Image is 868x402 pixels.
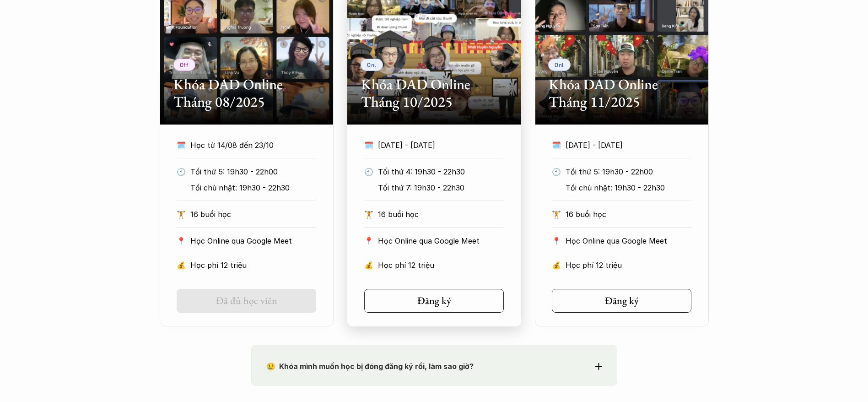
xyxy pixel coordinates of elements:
[177,237,186,245] p: 📍
[552,289,691,313] a: Đăng ký
[364,289,504,313] a: Đăng ký
[177,258,186,272] p: 💰
[190,181,316,195] p: Tối chủ nhật: 19h30 - 22h30
[216,295,277,307] h5: Đã đủ học viên
[177,138,186,152] p: 🗓️
[555,61,564,68] p: Onl
[378,181,504,195] p: Tối thứ 7: 19h30 - 22h30
[552,258,561,272] p: 💰
[552,138,561,152] p: 🗓️
[566,138,674,152] p: [DATE] - [DATE]
[378,234,504,248] p: Học Online qua Google Meet
[552,165,561,179] p: 🕙
[266,362,474,371] strong: 😢 Khóa mình muốn học bị đóng đăng ký rồi, làm sao giờ?
[364,207,373,221] p: 🏋️
[364,237,373,245] p: 📍
[566,207,691,221] p: 16 buổi học
[566,258,691,272] p: Học phí 12 triệu
[361,76,507,111] h2: Khóa DAD Online Tháng 10/2025
[566,234,691,248] p: Học Online qua Google Meet
[552,237,561,245] p: 📍
[417,295,451,307] h5: Đăng ký
[177,207,186,221] p: 🏋️
[190,258,316,272] p: Học phí 12 triệu
[364,165,373,179] p: 🕙
[364,258,373,272] p: 💰
[190,138,299,152] p: Học từ 14/08 đến 23/10
[190,165,316,179] p: Tối thứ 5: 19h30 - 22h00
[190,207,316,221] p: 16 buổi học
[566,165,691,179] p: Tối thứ 5: 19h30 - 22h00
[180,61,189,68] p: Off
[549,76,695,111] h2: Khóa DAD Online Tháng 11/2025
[566,181,691,195] p: Tối chủ nhật: 19h30 - 22h30
[177,165,186,179] p: 🕙
[173,76,320,111] h2: Khóa DAD Online Tháng 08/2025
[552,207,561,221] p: 🏋️
[364,138,373,152] p: 🗓️
[605,295,639,307] h5: Đăng ký
[378,207,504,221] p: 16 buổi học
[378,138,487,152] p: [DATE] - [DATE]
[367,61,377,68] p: Onl
[378,258,504,272] p: Học phí 12 triệu
[190,234,316,248] p: Học Online qua Google Meet
[378,165,504,179] p: Tối thứ 4: 19h30 - 22h30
